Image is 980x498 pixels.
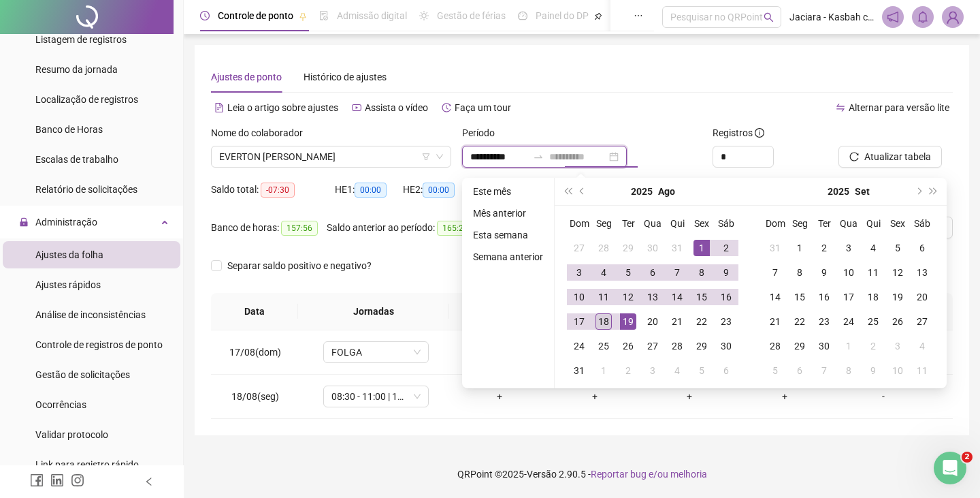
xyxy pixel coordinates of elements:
[669,362,685,379] div: 4
[665,236,689,260] td: 2025-07-31
[327,220,485,236] div: Saldo anterior ao período:
[840,313,857,330] div: 24
[437,221,474,236] span: 165:26
[791,313,808,330] div: 22
[836,334,861,358] td: 2025-10-01
[689,211,714,236] th: Sex
[211,72,282,82] span: Ajustes de ponto
[35,249,103,260] span: Ajustes da folha
[644,289,661,305] div: 13
[812,211,836,236] th: Ter
[885,309,910,334] td: 2025-09-26
[634,11,643,20] span: ellipsis
[885,358,910,383] td: 2025-10-10
[689,358,714,383] td: 2025-09-05
[644,240,661,256] div: 30
[35,34,127,45] span: Listagem de registros
[714,358,738,383] td: 2025-09-06
[787,358,812,383] td: 2025-10-06
[644,338,661,354] div: 27
[35,279,101,290] span: Ajustes rápidos
[640,309,665,334] td: 2025-08-20
[689,285,714,309] td: 2025-08-15
[591,334,616,358] td: 2025-08-25
[836,309,861,334] td: 2025-09-24
[787,260,812,285] td: 2025-09-08
[620,264,636,281] div: 5
[843,389,924,404] div: -
[763,309,787,334] td: 2025-09-21
[468,183,549,200] li: Este mês
[791,264,808,281] div: 8
[812,309,836,334] td: 2025-09-23
[222,258,377,273] span: Separar saldo positivo e negativo?
[218,10,293,21] span: Controle de ponto
[812,358,836,383] td: 2025-10-07
[914,313,930,330] div: 27
[35,217,97,228] span: Administração
[885,211,910,236] th: Sex
[261,183,295,198] span: -07:30
[914,264,930,281] div: 13
[591,211,616,236] th: Seg
[653,389,727,404] div: +
[211,182,335,198] div: Saldo total:
[595,289,612,305] div: 11
[816,313,832,330] div: 23
[861,358,885,383] td: 2025-10-09
[591,236,616,260] td: 2025-07-28
[200,11,210,20] span: clock-circle
[30,473,44,487] span: facebook
[714,309,738,334] td: 2025-08-23
[640,285,665,309] td: 2025-08-13
[35,309,146,320] span: Análise de inconsistências
[889,338,906,354] div: 3
[693,264,710,281] div: 8
[567,260,591,285] td: 2025-08-03
[591,309,616,334] td: 2025-08-18
[331,342,421,362] span: FOLGA
[855,178,870,205] button: month panel
[423,183,455,198] span: 00:00
[533,151,544,162] span: swap-right
[767,240,783,256] div: 31
[616,285,640,309] td: 2025-08-12
[616,236,640,260] td: 2025-07-29
[567,285,591,309] td: 2025-08-10
[640,334,665,358] td: 2025-08-27
[861,260,885,285] td: 2025-09-11
[442,103,451,112] span: history
[693,240,710,256] div: 1
[35,369,130,380] span: Gestão de solicitações
[616,334,640,358] td: 2025-08-26
[620,289,636,305] div: 12
[816,362,832,379] div: 7
[943,7,963,27] img: 87576
[689,309,714,334] td: 2025-08-22
[889,313,906,330] div: 26
[571,264,587,281] div: 3
[910,309,934,334] td: 2025-09-27
[849,102,949,113] span: Alternar para versão lite
[755,128,764,138] span: info-circle
[836,236,861,260] td: 2025-09-03
[861,236,885,260] td: 2025-09-04
[840,362,857,379] div: 8
[419,11,429,20] span: sun
[616,260,640,285] td: 2025-08-05
[227,102,338,113] span: Leia o artigo sobre ajustes
[35,94,138,105] span: Localização de registros
[718,362,734,379] div: 6
[787,285,812,309] td: 2025-09-15
[865,338,881,354] div: 2
[861,309,885,334] td: 2025-09-25
[812,236,836,260] td: 2025-09-02
[595,338,612,354] div: 25
[767,264,783,281] div: 7
[620,362,636,379] div: 2
[355,183,387,198] span: 00:00
[640,211,665,236] th: Qua
[620,240,636,256] div: 29
[571,338,587,354] div: 24
[337,10,407,21] span: Admissão digital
